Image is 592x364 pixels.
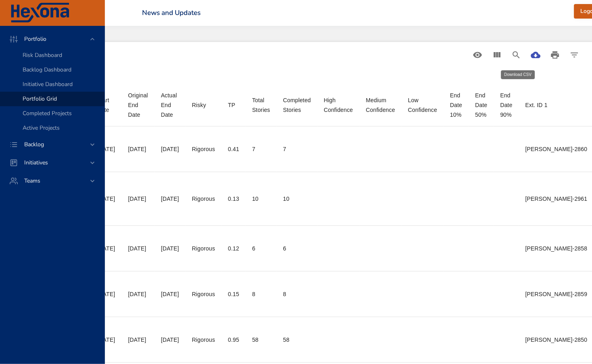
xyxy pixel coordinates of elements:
div: 8 [252,290,270,298]
div: Sort [192,100,206,110]
div: End Date 10% [450,90,462,120]
div: [DATE] [161,290,179,298]
div: [DATE] [161,336,179,344]
div: Medium Confidence [366,95,395,115]
span: Initiatives [18,159,54,166]
span: Ext. ID 1 [525,100,588,110]
div: Original End Date [128,90,148,120]
div: [DATE] [97,336,115,344]
div: Start Date [97,95,115,115]
div: [PERSON_NAME]-2858 [525,244,588,252]
div: Risky [192,100,206,110]
div: [DATE] [161,195,179,203]
span: Backlog [18,141,50,148]
div: High Confidence [324,95,353,115]
div: Total Stories [252,95,270,115]
span: Risk Dashboard [23,51,62,59]
button: Filter Table [565,45,584,65]
div: 8 [283,290,311,298]
div: 0.12 [228,244,239,252]
div: Rigorous [192,145,215,153]
div: [DATE] [161,244,179,252]
img: Hexona [10,3,70,23]
button: View Columns [487,45,507,65]
div: 10 [283,195,311,203]
span: Portfolio [18,35,53,43]
span: Initiative Dashboard [23,80,73,88]
div: Actual End Date [161,90,179,120]
div: [DATE] [97,145,115,153]
div: Sort [252,95,270,115]
div: [DATE] [128,244,148,252]
div: [DATE] [97,195,115,203]
div: [DATE] [161,145,179,153]
div: End Date 90% [500,90,513,120]
div: Rigorous [192,290,215,298]
div: Sort [228,100,235,110]
div: Sort [408,95,437,115]
div: [DATE] [97,290,115,298]
div: Sort [97,95,115,115]
div: 7 [283,145,311,153]
div: 6 [283,244,311,252]
button: Download CSV [526,45,546,65]
button: Search [507,45,526,65]
span: TP [228,100,239,110]
div: 0.41 [228,145,239,153]
div: Sort [283,95,311,115]
div: [DATE] [128,145,148,153]
a: News and Updates [142,8,201,17]
div: 10 [252,195,270,203]
div: 58 [283,336,311,344]
div: [PERSON_NAME]-2850 [525,336,588,344]
div: [PERSON_NAME]-2859 [525,290,588,298]
div: Rigorous [192,195,215,203]
div: End Date 50% [475,90,487,120]
div: Ext. ID 1 [525,100,548,110]
div: Rigorous [192,336,215,344]
div: [PERSON_NAME]-2860 [525,145,588,153]
span: Portfolio Grid [23,95,57,103]
span: Completed Projects [23,109,72,117]
button: Standard Views [468,45,487,65]
div: Sort [366,95,395,115]
div: 58 [252,336,270,344]
span: Risky [192,100,215,110]
span: Teams [18,177,47,185]
div: Sort [128,90,148,120]
span: Active Projects [23,124,60,132]
div: Sort [324,95,353,115]
div: Completed Stories [283,95,311,115]
div: [DATE] [128,336,148,344]
div: Rigorous [192,244,215,252]
div: 0.15 [228,290,239,298]
div: [DATE] [97,244,115,252]
span: Backlog Dashboard [23,66,71,74]
div: Low Confidence [408,95,437,115]
div: Sort [161,90,179,120]
div: 6 [252,244,270,252]
div: 7 [252,145,270,153]
button: Print [546,45,565,65]
div: 0.95 [228,336,239,344]
div: TP [228,100,235,110]
div: Sort [525,100,548,110]
div: [PERSON_NAME]-2961 [525,195,588,203]
div: [DATE] [128,195,148,203]
div: 0.13 [228,195,239,203]
div: [DATE] [128,290,148,298]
